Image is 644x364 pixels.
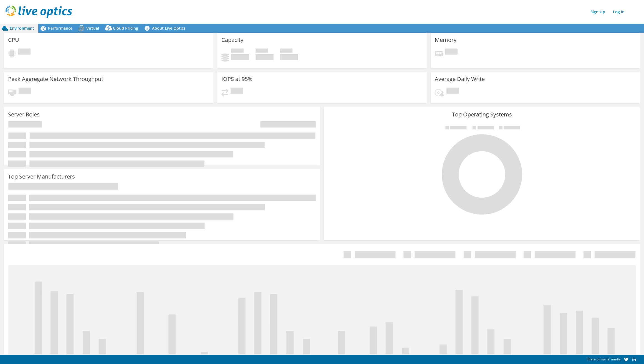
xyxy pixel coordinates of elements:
[280,54,298,60] h4: 0 GiB
[587,357,621,362] span: Share on social media
[256,54,274,60] h4: 0 GiB
[18,49,31,56] span: Pending
[231,54,249,60] h4: 0 GiB
[328,111,636,118] h3: Top Operating Systems
[142,24,190,33] a: About Live Optics
[86,26,99,31] span: Virtual
[445,49,458,56] span: Pending
[6,6,72,18] img: live_optics_svg.svg
[8,37,19,43] h3: CPU
[231,88,243,95] span: Pending
[588,8,608,16] a: Sign Up
[256,49,268,54] span: Free
[231,49,244,54] span: Used
[610,8,627,16] a: Log In
[19,88,31,95] span: Pending
[8,111,40,118] h3: Server Roles
[8,76,103,82] h3: Peak Aggregate Network Throughput
[435,76,485,82] h3: Average Daily Write
[435,37,456,43] h3: Memory
[446,88,459,95] span: Pending
[113,26,138,31] span: Cloud Pricing
[280,49,292,54] span: Total
[221,37,243,43] h3: Capacity
[221,76,252,82] h3: IOPS at 95%
[8,174,75,180] h3: Top Server Manufacturers
[48,26,72,31] span: Performance
[10,26,34,31] span: Environment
